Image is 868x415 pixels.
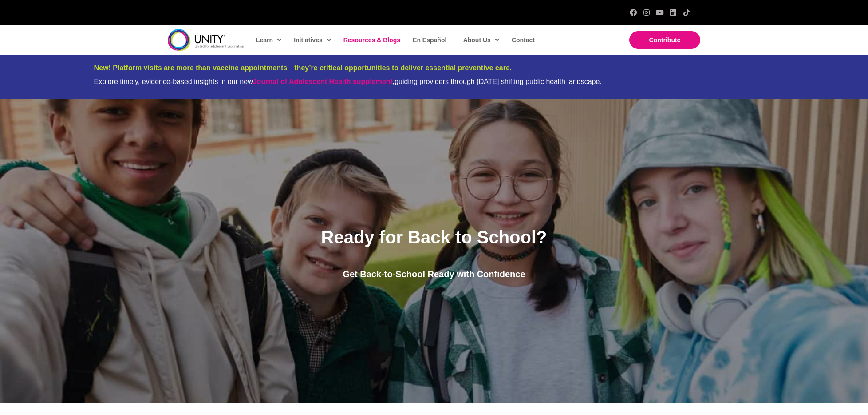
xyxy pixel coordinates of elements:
a: YouTube [656,9,663,16]
a: Contribute [629,31,700,49]
a: TikTok [683,9,690,16]
a: Resources & Blogs [339,30,404,50]
a: En Español [408,30,450,50]
a: Facebook [630,9,637,16]
span: Resources & Blogs [343,36,400,44]
span: Initiatives [294,33,331,47]
span: Learn [256,33,281,47]
a: Journal of Adolescent Health supplement [253,78,393,85]
span: About Us [463,33,499,47]
a: LinkedIn [670,9,677,16]
img: unity-logo-dark [168,29,244,51]
span: Contribute [649,36,681,44]
span: Contact [512,36,535,44]
strong: , [253,78,395,85]
p: Get Back-to-School Ready with Confidence [293,267,575,281]
span: En Español [413,36,446,44]
a: Instagram [643,9,650,16]
div: Explore timely, evidence-based insights in our new guiding providers through [DATE] shifting publ... [94,77,774,86]
a: Contact [507,30,538,50]
span: New! Platform visits are more than vaccine appointments—they’re critical opportunities to deliver... [94,64,512,72]
a: About Us [459,30,503,50]
span: Ready for Back to School? [321,227,547,247]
